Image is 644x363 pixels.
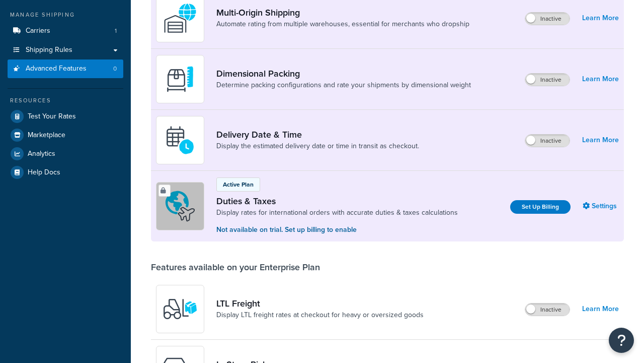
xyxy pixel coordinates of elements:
[8,22,123,40] a: Carriers1
[26,27,50,35] span: Carriers
[8,126,123,144] a: Marketplace
[216,7,469,18] a: Multi-Origin Shipping
[163,1,198,36] img: WatD5o0RtDAAAAAElFTkSuQmCC
[216,298,424,309] a: LTL Freight
[582,11,619,25] a: Learn More
[151,262,320,273] div: Features available on your Enterprise Plan
[115,27,117,35] span: 1
[163,291,198,327] img: y79ZsPf0fXUFUhFXDzUgf+ktZg5F2+ohG75+v3d2s1D9TjoU8PiyCIluIjV41seZevKCRuEjTPPOKHJsQcmKCXGdfprl3L4q7...
[525,135,570,147] label: Inactive
[8,11,123,19] div: Manage Shipping
[26,65,87,73] span: Advanced Features
[216,129,419,140] a: Delivery Date & Time
[510,200,571,214] a: Set Up Billing
[8,107,123,126] a: Test Your Rates
[8,145,123,163] a: Analytics
[28,131,65,140] span: Marketplace
[113,65,117,73] span: 0
[216,196,458,207] a: Duties & Taxes
[163,62,198,97] img: DTVBYsAAAAAASUVORK5CYII=
[223,180,254,189] p: Active Plan
[8,96,123,105] div: Resources
[525,74,570,86] label: Inactive
[216,68,471,79] a: Dimensional Packing
[609,328,634,353] button: Open Resource Center
[163,123,198,158] img: gfkeb5ejjkALwAAAABJRU5ErkJggg==
[525,13,570,25] label: Inactive
[8,41,123,59] a: Shipping Rules
[26,46,72,54] span: Shipping Rules
[216,19,469,29] a: Automate rating from multiple warehouses, essential for merchants who dropship
[582,302,619,316] a: Learn More
[583,199,619,213] a: Settings
[582,133,619,147] a: Learn More
[216,224,458,235] p: Not available on trial. Set up billing to enable
[8,59,123,78] a: Advanced Features0
[216,208,458,218] a: Display rates for international orders with accurate duties & taxes calculations
[28,112,76,121] span: Test Your Rates
[216,141,419,151] a: Display the estimated delivery date or time in transit as checkout.
[8,163,123,181] a: Help Docs
[582,72,619,86] a: Learn More
[525,304,570,316] label: Inactive
[28,150,55,158] span: Analytics
[28,168,60,177] span: Help Docs
[216,310,424,320] a: Display LTL freight rates at checkout for heavy or oversized goods
[216,80,471,90] a: Determine packing configurations and rate your shipments by dimensional weight
[8,22,123,40] li: Carriers
[8,59,123,78] li: Advanced Features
